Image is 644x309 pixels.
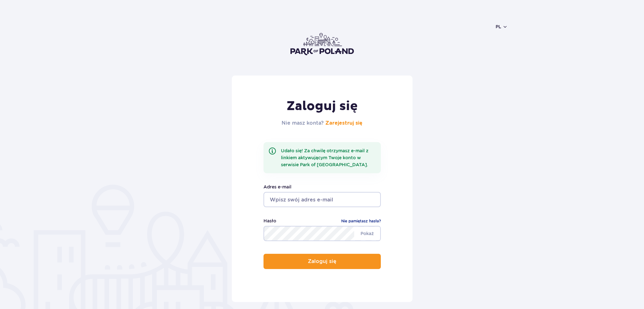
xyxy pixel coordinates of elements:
label: Hasło [263,217,276,224]
span: Pokaż [354,227,380,240]
p: Zaloguj się [308,259,336,264]
div: Udało się! Za chwilę otrzymasz e-mail z linkiem aktywującym Twoje konto w serwisie Park of [GEOGR... [263,142,381,173]
h1: Zaloguj się [282,98,362,114]
img: Park of Poland logo [290,33,354,55]
h2: Nie masz konta? [282,119,362,127]
button: Zaloguj się [263,254,381,269]
label: Adres e-mail [263,183,381,190]
a: Nie pamiętasz hasła? [341,218,381,224]
input: Wpisz swój adres e-mail [263,192,381,207]
button: pl [496,23,508,30]
a: Zarejestruj się [325,121,362,126]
